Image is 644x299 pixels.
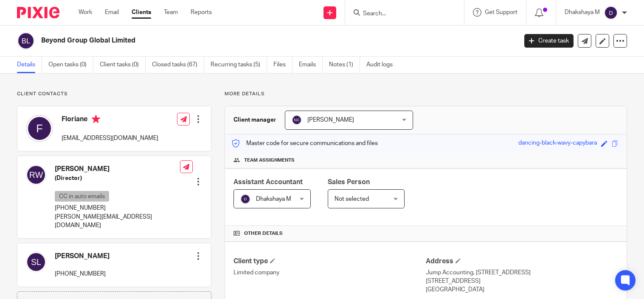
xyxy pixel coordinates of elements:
img: svg%3E [26,115,53,142]
p: Jump Accounting, [STREET_ADDRESS] [426,268,618,277]
h4: [PERSON_NAME] [55,252,110,261]
h5: (Director) [55,174,180,182]
h4: Address [426,257,618,266]
p: [PHONE_NUMBER] [55,270,110,278]
p: Limited company [233,268,426,277]
input: Search [362,10,439,18]
h4: Floriane [62,115,158,125]
h4: Client type [233,257,426,266]
p: Dhakshaya M [565,8,600,17]
p: [EMAIL_ADDRESS][DOMAIN_NAME] [62,134,158,142]
a: Files [273,57,292,73]
p: [STREET_ADDRESS] [426,277,618,285]
img: svg%3E [240,194,250,204]
span: Assistant Accountant [233,179,303,185]
a: Work [79,8,92,17]
a: Audit logs [366,57,399,73]
span: Sales Person [328,179,370,185]
span: [PERSON_NAME] [307,117,354,123]
span: Other details [244,230,283,237]
p: [PERSON_NAME][EMAIL_ADDRESS][DOMAIN_NAME] [55,213,180,230]
a: Create task [524,34,574,48]
p: CC in auto emails [55,191,109,202]
i: Primary [92,115,100,123]
a: Open tasks (0) [48,57,93,73]
a: Closed tasks (67) [152,57,204,73]
img: Pixie [17,7,59,18]
span: Team assignments [244,157,295,164]
img: svg%3E [292,115,302,125]
p: More details [225,91,627,97]
a: Details [17,57,42,73]
img: svg%3E [17,32,35,50]
a: Recurring tasks (5) [211,57,267,73]
p: [GEOGRAPHIC_DATA] [426,285,618,294]
div: dancing-black-wavy-capybara [518,139,597,148]
a: Reports [191,8,212,17]
p: Master code for secure communications and files [231,139,378,148]
span: Dhakshaya M [256,196,291,202]
a: Team [164,8,178,17]
img: svg%3E [26,165,46,185]
a: Client tasks (0) [100,57,146,73]
p: Client contacts [17,91,211,97]
img: svg%3E [604,6,618,20]
h4: [PERSON_NAME] [55,165,180,174]
span: Not selected [335,196,369,202]
a: Emails [299,57,323,73]
h2: Beyond Group Global Limited [41,36,417,45]
a: Email [105,8,119,17]
p: [PHONE_NUMBER] [55,204,180,212]
h3: Client manager [233,116,276,124]
a: Notes (1) [329,57,360,73]
img: svg%3E [26,252,46,272]
a: Clients [132,8,151,17]
span: Get Support [485,9,517,15]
